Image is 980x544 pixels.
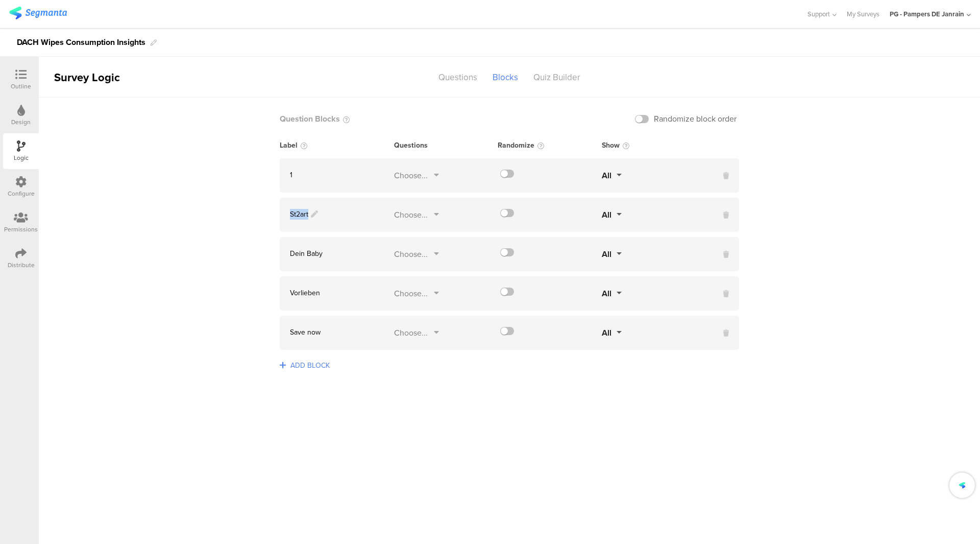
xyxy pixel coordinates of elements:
div: Randomize [498,140,602,151]
span: Save now [290,327,321,338]
span: St2art [290,209,308,220]
div: Label [280,140,394,151]
div: Choose... [394,327,428,339]
span: All [602,248,611,260]
button: All [602,209,622,221]
span: Support [807,9,830,19]
div: Choose... [394,288,428,299]
button: All [602,170,622,181]
button: All [602,288,622,299]
div: Show [602,140,706,151]
div: Choose... [394,248,428,260]
div: Logic [14,153,29,162]
div: Design [11,117,31,127]
span: Dein Baby [290,248,323,259]
div: Survey Logic [39,69,156,86]
span: Randomize block order [651,113,739,125]
span: ADD BLOCK [288,358,332,373]
div: Blocks [485,68,526,86]
div: Permissions [4,225,38,234]
img: segmanta logo [9,7,67,19]
button: All [602,248,622,260]
div: Choose... [394,170,428,181]
div: PG - Pampers DE Janrain [890,9,964,19]
span: All [602,288,611,299]
div: Configure [8,189,35,198]
div: Question Blocks [280,113,350,125]
span: All [602,209,611,221]
div: Outline [11,82,31,91]
img: segmanta-icon-final.svg [959,482,965,488]
div: Quiz Builder [526,68,588,86]
div: Distribute [8,261,35,270]
div: Questions [394,140,498,151]
span: 1 [290,170,292,180]
div: Questions [431,68,485,86]
button: All [602,327,622,339]
span: All [602,170,611,181]
div: DACH Wipes Consumption Insights [17,34,145,51]
span: Vorlieben [290,288,320,298]
div: Choose... [394,209,428,221]
span: All [602,327,611,339]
